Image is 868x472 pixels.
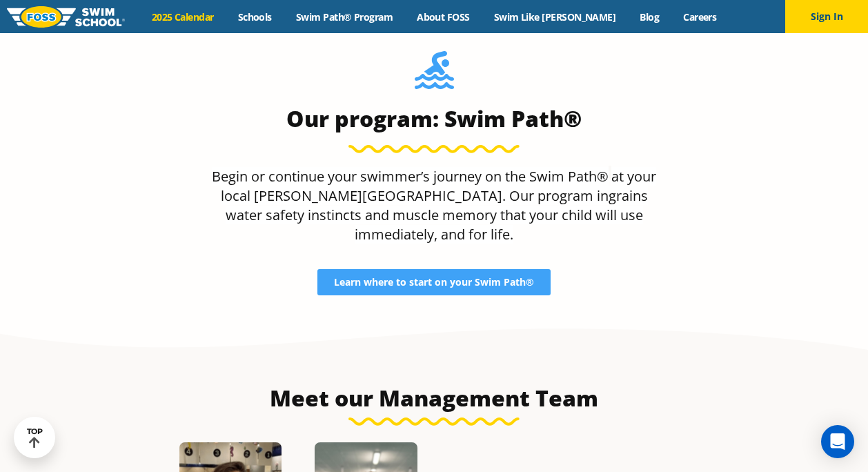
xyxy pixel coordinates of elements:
h3: Our program: Swim Path® [205,105,663,132]
img: FOSS Swim School Logo [7,6,125,28]
a: 2025 Calendar [139,10,226,23]
a: Swim Path® Program [284,10,404,23]
a: Learn where to start on your Swim Path® [317,269,551,295]
a: About FOSS [405,10,482,23]
span: at your local [PERSON_NAME][GEOGRAPHIC_DATA]. Our program ingrains water safety instincts and mus... [221,167,657,244]
span: Learn where to start on your Swim Path® [334,277,534,287]
span: Begin or continue your swimmer’s journey on the Swim Path® [212,167,609,186]
a: Blog [628,10,671,23]
a: Schools [226,10,284,23]
a: Careers [671,10,729,23]
div: Open Intercom Messenger [821,425,854,458]
a: Swim Like [PERSON_NAME] [482,10,628,23]
img: Foss-Location-Swimming-Pool-Person.svg [415,51,454,98]
div: TOP [27,427,43,449]
h3: Meet our Management Team [108,384,760,412]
